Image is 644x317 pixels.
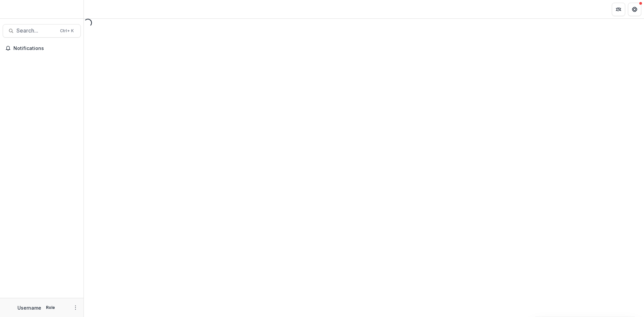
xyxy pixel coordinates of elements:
button: Partners [612,3,625,16]
span: Notifications [13,46,78,51]
button: Get Help [628,3,641,16]
button: More [71,304,79,312]
span: Search... [16,28,56,34]
div: Ctrl + K [59,27,75,35]
button: Search... [3,24,81,38]
p: Role [44,305,57,311]
p: Username [17,304,41,311]
button: Notifications [3,43,81,54]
